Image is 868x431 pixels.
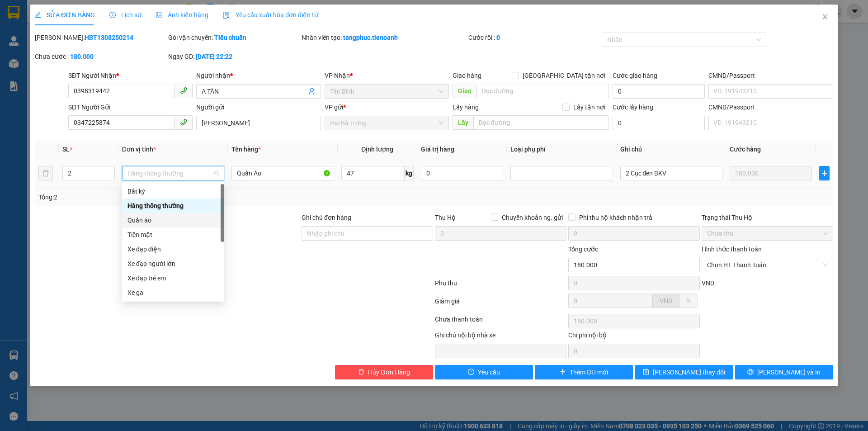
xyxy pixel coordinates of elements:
[343,34,398,41] b: tangphuc.tienoanh
[476,84,609,98] input: Dọc đường
[122,285,224,300] div: Xe ga
[122,227,224,242] div: Tiền mặt
[570,102,609,112] span: Lấy tận nơi
[127,215,219,225] div: Quần áo
[435,214,456,221] span: Thu Hộ
[368,367,410,377] span: Hủy Đơn Hàng
[434,278,567,294] div: Phụ thu
[453,115,473,130] span: Lấy
[468,33,600,43] div: Cước rồi :
[127,273,219,283] div: Xe đạp trẻ em
[653,367,725,377] span: [PERSON_NAME] thay đổi
[812,5,838,30] button: Close
[405,166,414,180] span: kg
[231,166,334,180] input: VD: Bàn, Ghế
[127,166,219,180] span: Hàng thông thường
[576,213,656,223] span: Phí thu hộ khách nhận trả
[613,104,653,111] label: Cước lấy hàng
[635,365,733,379] button: save[PERSON_NAME] thay đổi
[85,34,133,41] b: HBT1308250214
[109,11,142,19] span: Lịch sử
[168,52,300,62] div: Ngày GD:
[643,369,649,376] span: save
[702,279,714,287] span: VND
[127,259,219,269] div: Xe đạp người lớn
[122,146,156,153] span: Đơn vị tính
[68,102,193,112] div: SĐT Người Gửi
[156,12,162,18] span: picture
[122,199,224,213] div: Hàng thông thường
[708,102,833,112] div: CMND/Passport
[613,116,705,130] input: Cước lấy hàng
[568,246,598,253] span: Tổng cước
[70,53,94,60] b: 180.000
[38,166,53,180] button: delete
[35,33,166,43] div: [PERSON_NAME]:
[223,11,318,19] span: Yêu cầu xuất hóa đơn điện tử
[435,365,533,379] button: exclamation-circleYêu cầu
[325,102,449,112] div: VP gửi
[757,367,821,377] span: [PERSON_NAME] và In
[498,213,566,223] span: Chuyển khoản ng. gửi
[109,12,116,18] span: clock-circle
[702,213,833,223] div: Trạng thái Thu Hộ
[507,141,616,158] th: Loại phụ phí
[330,85,443,98] span: Tân Bình
[473,115,609,130] input: Dọc đường
[478,367,500,377] span: Yêu cầu
[196,53,232,60] b: [DATE] 22:22
[453,104,479,111] span: Lấy hàng
[35,11,95,19] span: SỬA ĐƠN HÀNG
[735,365,833,379] button: printer[PERSON_NAME] và In
[122,242,224,256] div: Xe đạp điện
[127,288,219,298] div: Xe ga
[168,33,300,43] div: Gói vận chuyển:
[122,271,224,285] div: Xe đạp trẻ em
[568,330,700,344] div: Chi phí nội bộ
[335,365,433,379] button: deleteHủy Đơn Hàng
[302,214,351,221] label: Ghi chú đơn hàng
[613,84,705,99] input: Cước giao hàng
[434,314,567,330] div: Chưa thanh toán
[686,297,691,304] span: %
[127,186,219,196] div: Bất kỳ
[330,116,443,130] span: Hai Bà Trưng
[617,141,726,158] th: Ghi chú
[127,201,219,211] div: Hàng thông thường
[156,11,208,19] span: Ảnh kiện hàng
[434,296,567,312] div: Giảm giá
[660,297,672,304] span: VND
[68,71,193,81] div: SĐT Người Nhận
[560,369,566,376] span: plus
[620,166,722,180] input: Ghi Chú
[38,192,335,202] div: Tổng: 2
[62,146,70,153] span: SL
[820,170,829,177] span: plus
[35,52,166,62] div: Chưa cước :
[702,246,762,253] label: Hình thức thanh toán
[819,166,829,180] button: plus
[122,213,224,227] div: Quần áo
[214,34,246,41] b: Tiêu chuẩn
[325,72,350,79] span: VP Nhận
[231,146,261,153] span: Tên hàng
[453,84,476,98] span: Giao
[707,258,828,272] span: Chọn HT Thanh Toán
[613,72,657,79] label: Cước giao hàng
[127,244,219,254] div: Xe đạp điện
[747,369,754,376] span: printer
[730,146,761,153] span: Cước hàng
[122,184,224,199] div: Bất kỳ
[302,33,467,43] div: Nhân viên tạo:
[730,166,812,180] input: 0
[821,13,829,20] span: close
[707,227,828,240] span: Chưa thu
[708,71,833,81] div: CMND/Passport
[421,146,454,153] span: Giá trị hàng
[308,88,316,95] span: user-add
[496,34,500,41] b: 0
[468,369,474,376] span: exclamation-circle
[453,72,481,79] span: Giao hàng
[302,226,433,241] input: Ghi chú đơn hàng
[196,71,321,81] div: Người nhận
